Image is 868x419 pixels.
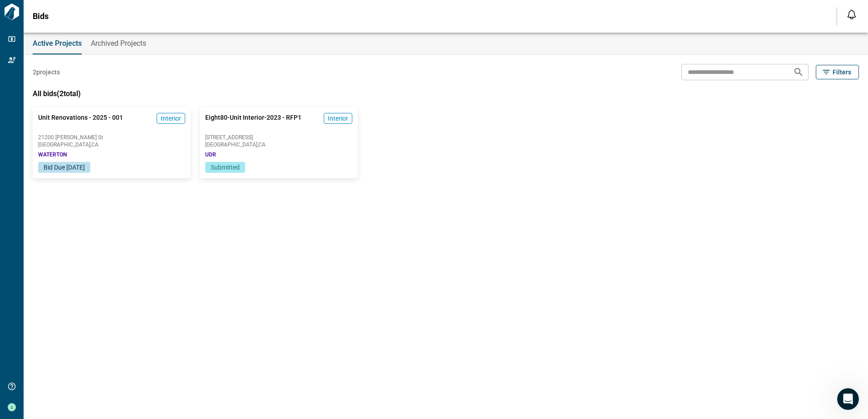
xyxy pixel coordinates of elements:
[161,114,181,123] span: Interior
[38,151,67,158] span: WATERTON
[33,12,49,21] span: Bids
[205,142,352,147] span: [GEOGRAPHIC_DATA] , CA
[205,113,301,131] span: Eight80-Unit Interior-2023 - RFP1
[91,39,146,48] span: Archived Projects
[205,151,216,158] span: UDR
[816,65,859,79] button: Filters
[328,114,348,123] span: Interior
[33,39,82,48] span: Active Projects
[833,68,851,77] span: Filters
[789,63,808,81] button: Search projects
[844,7,859,22] button: Open notification feed
[44,164,85,171] span: Bid Due [DATE]
[38,113,123,131] span: Unit Renovations - 2025 - 001
[205,135,352,140] span: [STREET_ADDRESS]
[837,388,859,410] iframe: Intercom live chat
[24,33,868,54] div: base tabs
[38,135,185,140] span: 21200 [PERSON_NAME] St
[211,164,240,171] span: Submitted
[33,68,60,77] span: 2 projects
[38,142,185,147] span: [GEOGRAPHIC_DATA] , CA
[33,89,81,98] span: All bids ( 2 total)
